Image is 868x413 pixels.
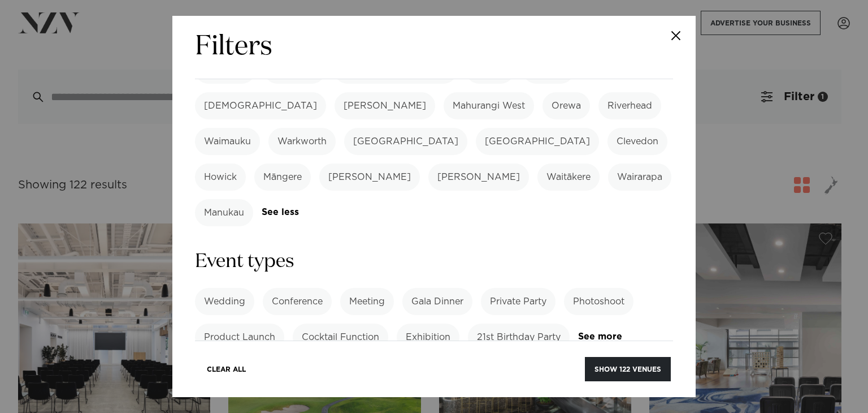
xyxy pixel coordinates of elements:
[268,128,336,155] label: Warkworth
[344,128,467,155] label: [GEOGRAPHIC_DATA]
[340,288,394,315] label: Meeting
[476,128,599,155] label: [GEOGRAPHIC_DATA]
[542,92,590,119] label: Orewa
[585,357,671,381] button: Show 122 venues
[195,164,246,191] label: Howick
[195,92,326,119] label: [DEMOGRAPHIC_DATA]
[195,324,284,351] label: Product Launch
[468,324,570,351] label: 21st Birthday Party
[197,357,255,381] button: Clear All
[481,288,555,315] label: Private Party
[335,92,435,119] label: [PERSON_NAME]
[263,288,332,315] label: Conference
[293,324,388,351] label: Cocktail Function
[402,288,472,315] label: Gala Dinner
[254,164,311,191] label: Māngere
[444,92,534,119] label: Mahurangi West
[598,92,661,119] label: Riverhead
[564,288,633,315] label: Photoshoot
[607,128,667,155] label: Clevedon
[195,199,253,226] label: Manukau
[195,249,673,274] h3: Event types
[537,164,600,191] label: Waitākere
[608,164,671,191] label: Wairarapa
[397,324,459,351] label: Exhibition
[319,164,420,191] label: [PERSON_NAME]
[195,128,260,155] label: Waimauku
[656,16,696,55] button: Close
[195,29,272,65] h2: Filters
[428,164,529,191] label: [PERSON_NAME]
[195,288,254,315] label: Wedding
